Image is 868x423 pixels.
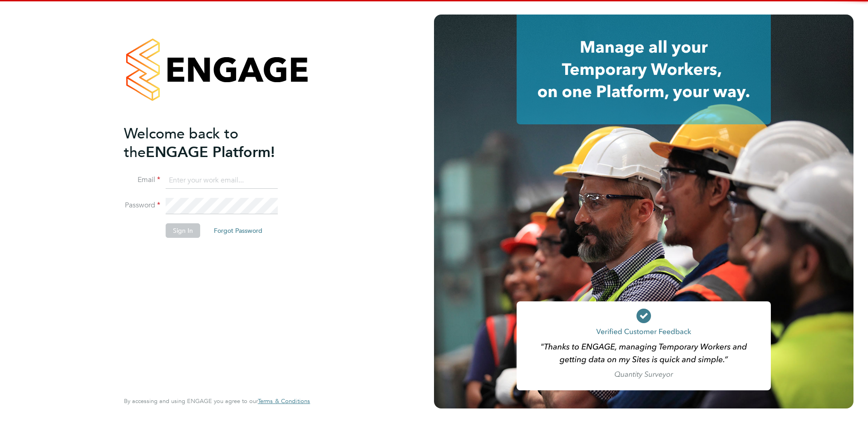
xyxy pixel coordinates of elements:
[166,223,200,238] button: Sign In
[258,398,310,405] a: Terms & Conditions
[124,201,160,210] label: Password
[207,223,270,238] button: Forgot Password
[124,124,301,162] h2: ENGAGE Platform!
[124,125,238,161] span: Welcome back to the
[258,397,310,405] span: Terms & Conditions
[124,175,160,185] label: Email
[124,397,310,405] span: By accessing and using ENGAGE you agree to our
[166,172,278,189] input: Enter your work email...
